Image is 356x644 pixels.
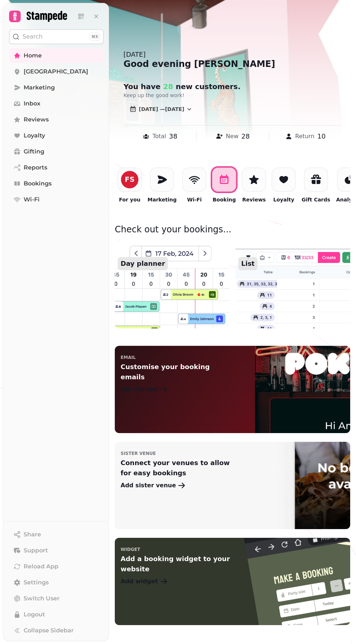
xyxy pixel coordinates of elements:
p: sister venue [121,451,156,456]
span: Switch User [24,594,60,603]
span: Share [24,530,41,539]
span: 28 [161,82,173,91]
a: widgetAdd a booking widget to your websiteAdd widget [115,538,350,625]
p: Customise your booking emails [121,362,232,382]
a: Settings [9,575,104,590]
button: Search⌘K [9,29,104,44]
a: Marketing [9,80,104,95]
a: Wi-Fi [9,192,104,207]
span: Inbox [24,99,40,108]
span: Reviews [24,115,49,124]
span: [DATE] — [DATE] [139,107,184,112]
a: Reports [9,160,104,175]
a: Loyalty [9,128,104,143]
p: Loyalty [273,196,294,203]
p: email [121,355,136,360]
p: For you [119,196,140,203]
span: Reload App [24,562,58,571]
img: aHR0cHM6Ly9zMy5ldS13ZXN0LTEuYW1hem9uYXdzLmNvbS9hc3NldHMuYmxhY2tieC5pby9wcm9kdWN0L2hvbWUvaW5mb3JtY... [115,241,230,328]
span: Support [24,546,48,555]
span: Collapse Sidebar [24,626,74,635]
span: Logout [24,610,45,619]
div: F S [125,176,135,183]
a: emailCustomise your booking emailsGet started [115,346,350,433]
p: Check out your bookings... [115,224,350,241]
a: [GEOGRAPHIC_DATA] [9,64,104,79]
button: Support [9,543,104,558]
span: Bookings [24,179,52,188]
h2: You have new customer s . [124,81,263,92]
button: Collapse Sidebar [9,623,104,638]
p: Booking [213,196,236,203]
a: Bookings [9,176,104,191]
button: Reload App [9,559,104,574]
span: Home [24,51,42,60]
a: sister venueConnect your venues to allow for easy bookingsAdd sister venue [115,442,350,529]
button: Share [9,527,104,542]
a: Gifting [9,144,104,159]
p: Search [23,32,43,41]
span: [GEOGRAPHIC_DATA] [24,67,88,76]
span: Marketing [24,83,55,92]
a: Reviews [9,112,104,127]
span: Gifting [24,147,44,156]
div: [DATE] [124,49,341,60]
p: widget [121,547,140,552]
p: Connect your venues to allow for easy bookings [121,458,232,478]
p: Get started [121,385,158,394]
p: Add widget [121,577,158,586]
span: Loyalty [24,131,45,140]
p: Marketing [147,196,177,203]
p: Add a booking widget to your website [121,554,232,574]
div: ⌘K [89,33,100,41]
p: Reviews [242,196,266,203]
p: Wi-Fi [187,196,202,203]
iframe: Chat Widget [320,609,356,644]
a: Inbox [9,96,104,111]
p: Day planner [118,257,168,270]
span: Settings [24,578,49,587]
p: Gift Cards [302,196,330,203]
p: Add sister venue [121,481,176,490]
p: List [238,257,258,270]
img: aHR0cHM6Ly9zMy5ldS13ZXN0LTEuYW1hem9uYXdzLmNvbS9hc3NldHMuYmxhY2tieC5pby9wcm9kdWN0L2hvbWUvaW5mb3JtY... [235,241,350,328]
p: Keep up the good work! [124,92,310,99]
div: Good evening [PERSON_NAME] [124,58,341,70]
span: Reports [24,163,47,172]
a: List [235,241,350,328]
button: Logout [9,607,104,622]
button: [DATE] —[DATE] [124,102,199,116]
span: Wi-Fi [24,195,40,204]
button: Switch User [9,591,104,606]
a: Home [9,48,104,63]
a: Day planner [115,241,230,328]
